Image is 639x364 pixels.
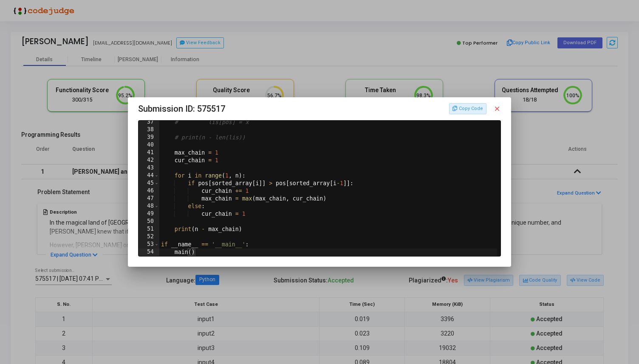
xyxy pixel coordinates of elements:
mat-icon: close [493,105,501,113]
span: Submission ID: 575517 [138,102,225,116]
div: 43 [139,164,159,172]
div: 51 [139,226,159,233]
div: 37 [139,119,159,126]
div: 40 [139,141,159,149]
div: 53 [139,241,159,248]
div: 47 [139,195,159,203]
div: 44 [139,172,159,180]
div: 48 [139,203,159,210]
div: 42 [139,157,159,164]
div: 46 [139,187,159,195]
div: 50 [139,218,159,226]
div: 38 [139,126,159,134]
div: 45 [139,180,159,187]
div: 41 [139,149,159,157]
div: 39 [139,134,159,141]
button: Copy Code [449,103,486,114]
div: 54 [139,248,159,256]
div: 52 [139,233,159,241]
div: 49 [139,210,159,218]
